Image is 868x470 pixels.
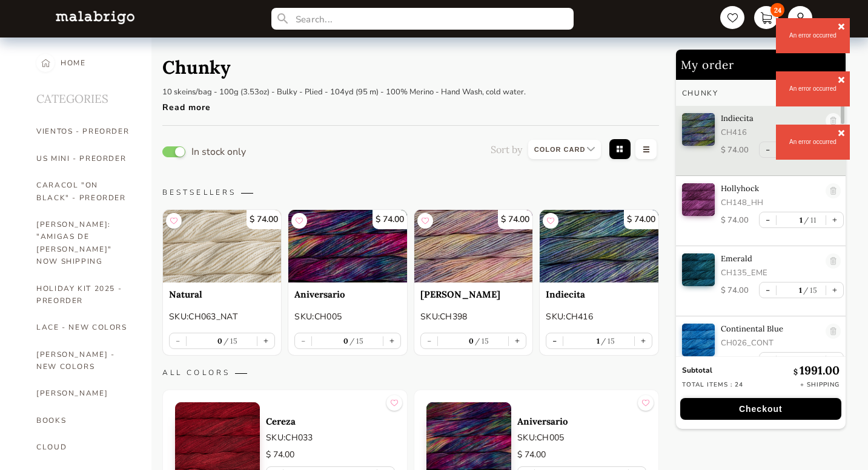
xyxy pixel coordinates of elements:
[826,212,843,227] button: +
[760,142,776,157] button: -
[383,333,400,348] button: +
[607,138,633,163] img: grid-view.f2ab8e65.svg
[770,3,784,17] span: 24
[163,210,281,282] a: $ 74.00
[271,8,574,30] input: Search...
[414,210,532,282] a: $ 74.00
[36,275,133,315] a: HOLIDAY KIT 2025 - PREORDER
[162,368,659,377] p: ALL COLORS
[682,324,715,356] img: 0.jpg
[635,333,652,348] button: +
[721,215,749,226] p: $ 74.00
[801,356,817,365] label: 15
[633,138,659,163] img: table-view__disabled.3d689eb7.svg
[169,310,275,323] p: SKU: CH063_NAT
[624,210,658,229] p: $ 74.00
[36,172,133,211] a: CARACOL "ON BLACK" - PREORDER
[721,338,820,348] p: CH026_CONT
[682,113,715,146] img: 0.jpg
[36,76,133,118] h2: CATEGORIES
[36,434,133,460] a: CLOUD
[826,282,843,298] button: +
[266,416,395,427] a: Cereza
[36,314,133,341] a: LACE - NEW COLORS
[600,336,615,345] label: 15
[760,212,776,227] button: -
[36,211,133,275] a: [PERSON_NAME]: "AMIGAS DE [PERSON_NAME]" NOW SHIPPING
[540,210,658,282] img: Indiecita
[682,88,718,98] h3: Chunky
[680,398,841,420] button: Checkout
[266,431,395,444] p: SKU: CH033
[288,210,406,282] img: Aniversario
[509,333,526,348] button: +
[163,210,281,282] img: Natural
[540,210,658,282] a: $ 74.00
[191,148,246,156] p: In stock only
[721,285,749,296] p: $ 74.00
[169,289,275,300] a: Natural
[546,289,652,300] a: Indiecita
[682,365,712,375] strong: Subtotal
[474,336,489,345] label: 15
[676,398,846,420] a: Checkout
[676,50,846,80] h2: My order
[789,85,837,93] div: An error occurred
[721,127,820,138] p: CH416
[257,333,274,348] button: +
[491,143,522,155] p: Sort by
[56,11,134,24] img: L5WsItTXhTFtyxb3tkNoXNspfcfOAAWlbXYcuBTUg0FA22wzaAJ6kXiYLTb6coiuTfQf1mE2HwVko7IAAAAASUVORK5CYII=
[546,310,652,323] p: SKU: CH416
[294,289,400,300] a: Aniversario
[721,113,820,123] p: Indiecita
[682,253,715,286] img: 0.jpg
[36,118,133,145] a: VIENTOS - PREORDER
[266,448,395,462] p: $ 74.00
[162,86,526,97] p: 10 skeins/bag - 100g (3.53oz) - Bulky - Plied - 104yd (95 m) - 100% Merino - Hand Wash, cold water.
[721,145,749,155] p: $ 74.00
[793,363,840,377] p: 1991.00
[721,324,820,334] p: Continental Blue
[294,310,400,323] p: SKU: CH005
[721,197,820,208] p: CH148_HH
[498,210,532,229] p: $ 74.00
[348,336,364,345] label: 15
[420,289,526,300] p: [PERSON_NAME]
[682,183,715,216] img: 0.jpg
[373,210,407,229] p: $ 74.00
[517,416,646,427] a: Aniversario
[36,407,133,434] a: BOOKS
[801,286,817,295] label: 15
[222,336,238,345] label: 15
[162,96,526,113] div: Read more
[162,188,659,197] p: BESTSELLERS
[288,210,406,282] a: $ 74.00
[420,310,526,323] p: SKU: CH398
[162,56,231,79] h1: Chunky
[36,145,133,172] a: US MINI - PREORDER
[793,367,800,376] span: $
[517,448,646,462] p: $ 74.00
[803,215,817,224] label: 11
[517,431,646,444] p: SKU: CH005
[414,210,532,282] img: Rosalinda
[789,138,837,146] div: An error occurred
[721,183,820,194] p: Hollyhock
[546,333,563,348] button: -
[247,210,281,229] p: $ 74.00
[61,50,86,76] div: HOME
[682,380,743,389] p: Total items : 24
[789,31,837,40] div: An error occurred
[721,267,820,278] p: CH135_EME
[800,380,840,389] p: + Shipping
[721,253,820,264] p: Emerald
[36,341,133,380] a: [PERSON_NAME] - NEW COLORS
[41,54,50,72] img: home-nav-btn.c16b0172.svg
[760,282,776,298] button: -
[754,6,778,29] a: 24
